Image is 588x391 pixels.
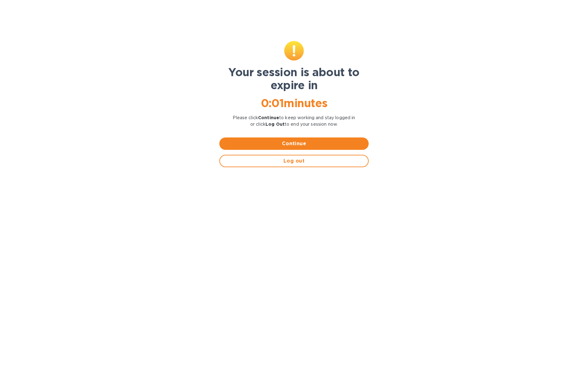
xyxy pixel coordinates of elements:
[219,115,369,128] p: Please click to keep working and stay logged in or click to end your session now.
[224,140,364,147] span: Continue
[219,97,369,110] h1: 0 : 01 minutes
[219,137,369,150] button: Continue
[219,155,369,167] button: Log out
[258,115,279,120] b: Continue
[265,122,285,127] b: Log Out
[225,157,363,165] span: Log out
[219,66,369,92] h1: Your session is about to expire in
